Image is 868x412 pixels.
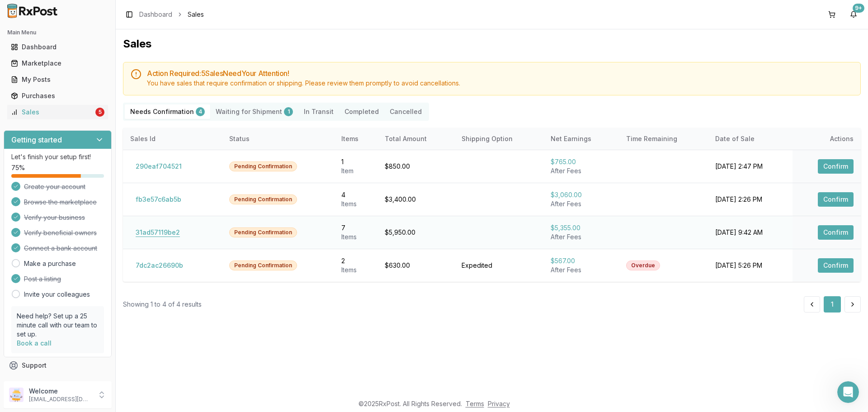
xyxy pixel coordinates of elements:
[130,225,185,240] button: 31ad57119be2
[147,70,853,77] h5: Action Required: 5 Sale s Need Your Attention!
[229,161,297,171] div: Pending Confirmation
[385,228,447,237] div: $5,950.00
[619,128,708,150] th: Time Remaining
[551,265,611,275] div: After Fees
[462,261,537,270] div: Expedited
[9,388,24,402] img: User avatar
[130,159,187,174] button: 290eaf704521
[334,128,377,150] th: Items
[17,339,52,347] a: Book a call
[4,4,61,18] img: RxPost Logo
[385,162,447,171] div: $850.00
[147,79,853,88] div: You have sales that require confirmation or shipping. Please review them promptly to avoid cancel...
[196,107,205,116] div: 4
[24,259,76,268] a: Make a purchase
[22,377,52,386] span: Feedback
[11,43,104,52] div: Dashboard
[4,72,112,87] button: My Posts
[11,134,62,145] h3: Getting started
[551,190,611,199] div: $3,060.00
[11,91,104,100] div: Purchases
[341,157,370,166] div: 1
[17,312,99,339] p: Need help? Set up a 25 minute call with our team to set up.
[7,29,108,36] h2: Main Menu
[715,162,785,171] div: [DATE] 2:47 PM
[818,159,854,174] button: Confirm
[341,265,370,275] div: Item s
[139,10,204,19] nav: breadcrumb
[551,223,611,232] div: $5,355.00
[715,195,785,204] div: [DATE] 2:26 PM
[551,256,611,265] div: $567.00
[24,198,97,207] span: Browse the marketplace
[7,39,108,55] a: Dashboard
[818,225,854,240] button: Confirm
[298,104,339,119] button: In Transit
[551,199,611,208] div: After Fees
[284,107,293,116] div: 1
[551,157,611,166] div: $765.00
[24,290,90,299] a: Invite your colleagues
[130,192,187,207] button: fb3e57c6ab5b
[454,128,544,150] th: Shipping Option
[837,381,859,403] iframe: Intercom live chat
[11,163,25,172] span: 75 %
[4,56,112,71] button: Marketplace
[626,260,660,270] div: Overdue
[341,256,370,265] div: 2
[11,108,94,117] div: Sales
[229,260,297,270] div: Pending Confirmation
[24,213,85,222] span: Verify your business
[24,182,85,191] span: Create your account
[123,300,202,309] div: Showing 1 to 4 of 4 results
[339,104,384,119] button: Completed
[715,261,785,270] div: [DATE] 5:26 PM
[543,128,618,150] th: Net Earnings
[715,228,785,237] div: [DATE] 9:42 AM
[377,128,454,150] th: Total Amount
[7,88,108,104] a: Purchases
[341,166,370,175] div: Item
[222,128,334,150] th: Status
[708,128,793,150] th: Date of Sale
[11,75,104,84] div: My Posts
[7,71,108,88] a: My Posts
[24,228,97,237] span: Verify beneficial owners
[7,104,108,120] a: Sales5
[188,10,204,19] span: Sales
[4,374,112,390] button: Feedback
[24,275,61,284] span: Post a listing
[488,400,510,407] a: Privacy
[11,152,104,161] p: Let's finish your setup first!
[29,387,92,396] p: Welcome
[95,108,104,117] div: 5
[341,232,370,242] div: Item s
[24,244,97,253] span: Connect a bank account
[130,258,189,273] button: 7dc2ac26690b
[551,166,611,175] div: After Fees
[818,258,854,273] button: Confirm
[123,37,861,51] h1: Sales
[385,195,447,204] div: $3,400.00
[139,10,172,19] a: Dashboard
[793,128,861,150] th: Actions
[341,223,370,232] div: 7
[123,128,222,150] th: Sales Id
[4,89,112,103] button: Purchases
[4,40,112,54] button: Dashboard
[385,261,447,270] div: $630.00
[466,400,484,407] a: Terms
[4,357,112,374] button: Support
[846,7,861,22] button: 9+
[229,194,297,204] div: Pending Confirmation
[551,232,611,242] div: After Fees
[29,396,92,403] p: [EMAIL_ADDRESS][DOMAIN_NAME]
[818,192,854,207] button: Confirm
[384,104,427,119] button: Cancelled
[11,59,104,68] div: Marketplace
[4,105,112,119] button: Sales5
[341,199,370,208] div: Item s
[229,227,297,237] div: Pending Confirmation
[7,55,108,71] a: Marketplace
[125,104,210,119] button: Needs Confirmation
